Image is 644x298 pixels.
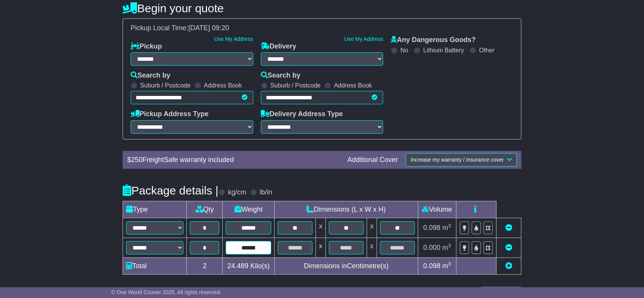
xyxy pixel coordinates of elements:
[505,262,512,270] a: Add new item
[316,238,326,258] td: x
[505,224,512,232] a: Remove this item
[127,24,517,32] div: Pickup Local Time:
[188,24,229,32] span: [DATE] 09:20
[123,2,521,15] h4: Begin your quote
[140,82,191,89] label: Suburb / Postcode
[423,224,440,232] span: 0.098
[223,258,275,274] td: Kilo(s)
[448,243,451,248] sup: 3
[367,238,377,258] td: x
[260,188,272,197] label: lb/in
[131,110,209,118] label: Pickup Address Type
[261,71,301,80] label: Search by
[334,82,372,89] label: Address Book
[316,218,326,238] td: x
[448,223,451,228] sup: 3
[270,82,321,89] label: Suburb / Postcode
[204,82,242,89] label: Address Book
[406,153,517,167] button: Increase my warranty / insurance cover
[391,36,476,44] label: Any Dangerous Goods?
[123,156,344,164] div: $ FreightSafe warranty included
[442,244,451,251] span: m
[228,188,246,197] label: kg/cm
[367,218,377,238] td: x
[123,184,218,197] h4: Package details |
[275,258,418,274] td: Dimensions in Centimetre(s)
[344,156,402,164] div: Additional Cover
[131,71,170,80] label: Search by
[131,156,142,164] span: 250
[418,201,456,218] td: Volume
[423,47,464,54] label: Lithium Battery
[442,262,451,270] span: m
[261,110,343,118] label: Delivery Address Type
[275,201,418,218] td: Dimensions (L x W x H)
[400,47,408,54] label: No
[448,261,451,267] sup: 3
[214,36,253,42] a: Use My Address
[123,201,187,218] td: Type
[261,42,296,51] label: Delivery
[111,289,222,295] span: © One World Courier 2025. All rights reserved.
[187,258,223,274] td: 2
[131,42,162,51] label: Pickup
[411,157,504,163] span: Increase my warranty / insurance cover
[479,47,494,54] label: Other
[505,244,512,251] a: Remove this item
[227,262,248,270] span: 24.489
[187,201,223,218] td: Qty
[344,36,383,42] a: Use My Address
[223,201,275,218] td: Weight
[442,224,451,232] span: m
[123,258,187,274] td: Total
[423,262,440,270] span: 0.098
[423,244,440,251] span: 0.000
